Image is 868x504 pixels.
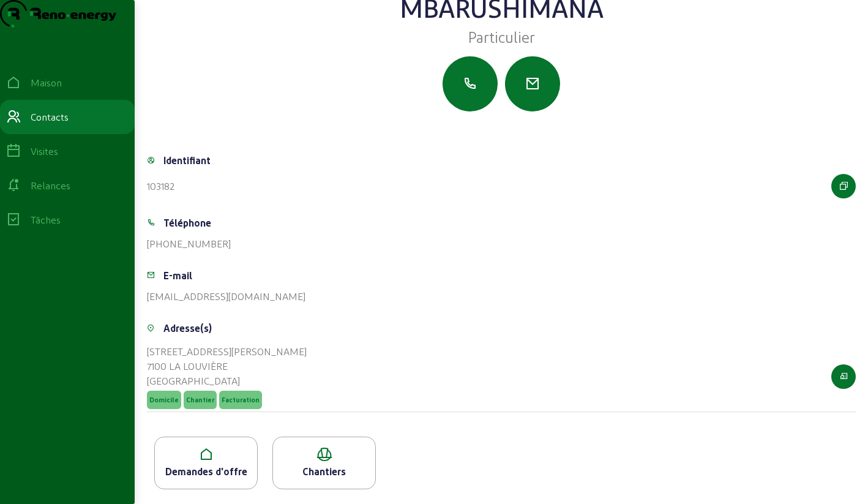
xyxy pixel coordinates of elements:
[222,396,260,404] font: Facturation
[31,77,62,88] font: Maison
[163,217,211,228] font: Téléphone
[149,396,179,404] font: Domicile
[31,214,61,225] font: Tâches
[147,238,231,249] font: [PHONE_NUMBER]
[186,396,214,404] font: Chantier
[147,180,174,192] font: 103182
[31,145,58,157] font: Visites
[468,28,535,45] font: Particulier
[31,111,69,122] font: Contacts
[163,154,211,166] font: Identifiant
[163,269,192,281] font: E-mail
[31,179,70,191] font: Relances
[302,465,346,477] font: Chantiers
[165,465,247,477] font: Demandes d'offre
[147,360,228,372] font: 7100 LA LOUVIÈRE
[147,375,240,386] font: [GEOGRAPHIC_DATA]
[147,290,305,302] font: [EMAIL_ADDRESS][DOMAIN_NAME]
[163,322,212,334] font: Adresse(s)
[147,345,307,357] font: [STREET_ADDRESS][PERSON_NAME]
